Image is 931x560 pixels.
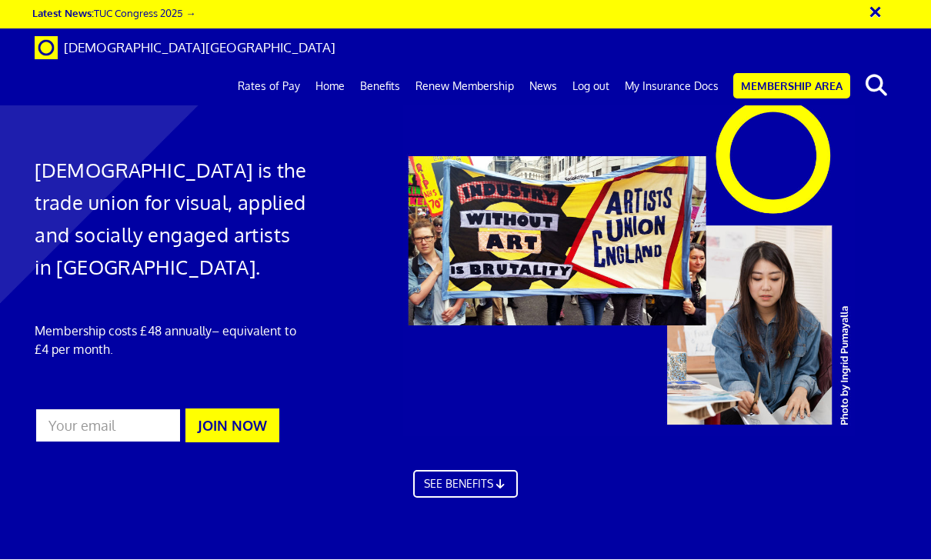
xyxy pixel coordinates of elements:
a: Renew Membership [408,67,522,105]
span: [DEMOGRAPHIC_DATA][GEOGRAPHIC_DATA] [64,39,335,55]
strong: Latest News: [32,6,94,19]
a: Latest News:TUC Congress 2025 → [32,6,195,19]
a: Rates of Pay [230,67,308,105]
a: My Insurance Docs [617,67,726,105]
p: Membership costs £48 annually – equivalent to £4 per month. [35,322,306,358]
a: Brand [DEMOGRAPHIC_DATA][GEOGRAPHIC_DATA] [23,28,347,67]
button: search [853,69,900,102]
a: Log out [565,67,617,105]
a: News [522,67,565,105]
input: Your email [35,408,182,443]
a: Benefits [352,67,408,105]
h1: [DEMOGRAPHIC_DATA] is the trade union for visual, applied and socially engaged artists in [GEOGRA... [35,154,306,283]
button: JOIN NOW [185,408,279,442]
a: Membership Area [733,73,850,98]
a: Home [308,67,352,105]
a: SEE BENEFITS [413,470,518,498]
